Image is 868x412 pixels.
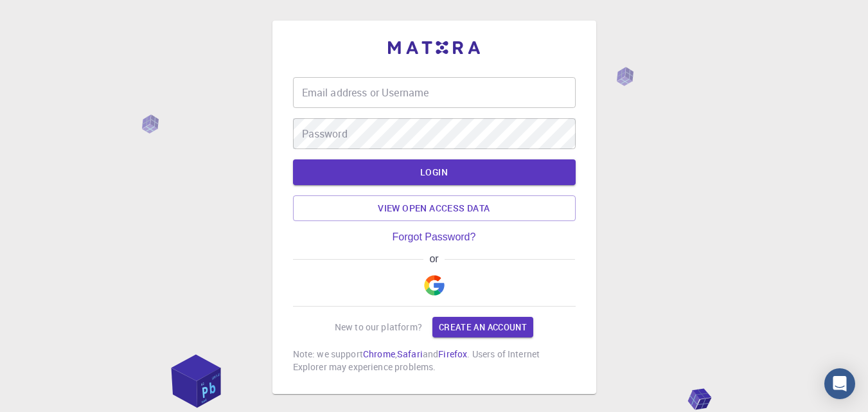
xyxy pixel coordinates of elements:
a: Forgot Password? [393,231,476,243]
a: View open access data [293,195,576,221]
p: Note: we support , and . Users of Internet Explorer may experience problems. [293,348,576,373]
a: Chrome [363,348,395,360]
span: or [423,253,445,265]
img: Google [424,275,445,296]
p: New to our platform? [335,321,422,334]
button: LOGIN [293,159,576,185]
a: Firefox [438,348,467,360]
div: Open Intercom Messenger [824,368,855,399]
a: Safari [397,348,423,360]
a: Create an account [432,317,533,337]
